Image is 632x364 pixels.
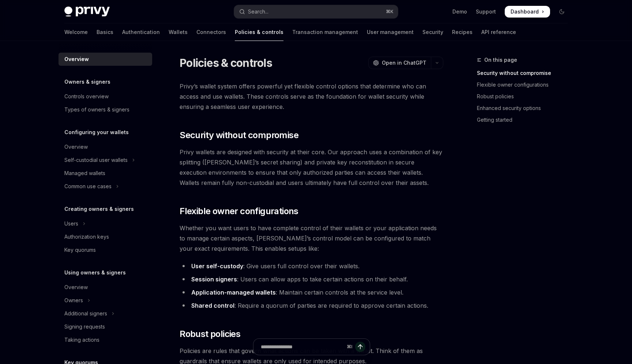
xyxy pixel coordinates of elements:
[180,129,298,141] span: Security without compromise
[64,205,134,213] h5: Creating owners & signers
[180,328,240,340] span: Robust policies
[64,296,83,305] div: Owners
[64,7,110,17] img: dark logo
[180,287,443,297] li: : Maintain certain controls at the service level.
[292,23,358,41] a: Transaction management
[122,23,160,41] a: Authentication
[59,320,152,333] a: Signing requests
[64,128,129,137] h5: Configuring your wallets
[180,56,272,69] h1: Policies & controls
[477,102,573,114] a: Enhanced security options
[180,261,443,271] li: : Give users full control over their wallets.
[234,5,398,18] button: Open search
[64,232,109,241] div: Authorization keys
[191,276,237,283] strong: Session signers
[556,6,568,18] button: Toggle dark mode
[97,23,113,41] a: Basics
[477,114,573,126] a: Getting started
[59,180,152,193] button: Toggle Common use cases section
[59,230,152,243] a: Authorization keys
[59,90,152,103] a: Controls overview
[248,7,268,16] div: Search...
[196,23,226,41] a: Connectors
[180,147,443,188] span: Privy wallets are designed with security at their core. Our approach uses a combination of key sp...
[368,57,431,69] button: Open in ChatGPT
[59,281,152,294] a: Overview
[180,223,443,254] span: Whether you want users to have complete control of their wallets or your application needs to man...
[64,309,107,318] div: Additional signers
[452,8,467,15] a: Demo
[64,92,109,101] div: Controls overview
[191,262,243,270] strong: User self-custody
[64,283,88,292] div: Overview
[64,23,88,41] a: Welcome
[59,140,152,153] a: Overview
[59,217,152,230] button: Toggle Users section
[64,77,110,86] h5: Owners & signers
[64,169,105,178] div: Managed wallets
[477,79,573,91] a: Flexible owner configurations
[511,8,539,15] span: Dashboard
[64,246,96,254] div: Key quorums
[422,23,443,41] a: Security
[169,23,188,41] a: Wallets
[64,105,129,114] div: Types of owners & signers
[477,91,573,102] a: Robust policies
[64,268,126,277] h5: Using owners & signers
[64,335,99,344] div: Taking actions
[180,274,443,284] li: : Users can allow apps to take certain actions on their behalf.
[59,307,152,320] button: Toggle Additional signers section
[64,322,105,331] div: Signing requests
[64,143,88,151] div: Overview
[59,153,152,167] button: Toggle Self-custodial user wallets section
[382,59,426,67] span: Open in ChatGPT
[452,23,473,41] a: Recipes
[484,56,517,64] span: On this page
[191,289,276,296] strong: Application-managed wallets
[59,103,152,116] a: Types of owners & signers
[386,9,394,15] span: ⌘ K
[476,8,496,15] a: Support
[180,205,298,217] span: Flexible owner configurations
[235,23,283,41] a: Policies & controls
[59,294,152,307] button: Toggle Owners section
[59,243,152,257] a: Key quorums
[191,302,234,309] strong: Shared control
[180,81,443,112] span: Privy’s wallet system offers powerful yet flexible control options that determine who can access ...
[261,339,344,355] input: Ask a question...
[64,219,78,228] div: Users
[355,342,365,352] button: Send message
[505,6,550,18] a: Dashboard
[64,55,89,64] div: Overview
[59,333,152,346] a: Taking actions
[481,23,516,41] a: API reference
[59,53,152,66] a: Overview
[64,156,128,164] div: Self-custodial user wallets
[367,23,414,41] a: User management
[477,67,573,79] a: Security without compromise
[59,167,152,180] a: Managed wallets
[180,300,443,311] li: : Require a quorum of parties are required to approve certain actions.
[64,182,112,191] div: Common use cases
